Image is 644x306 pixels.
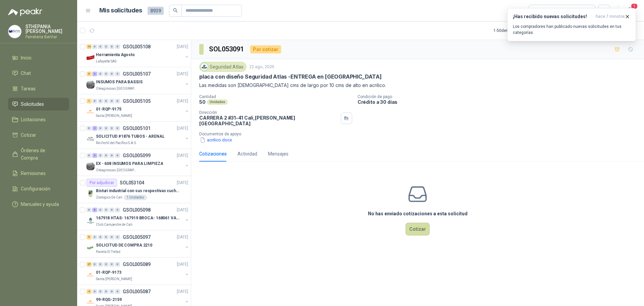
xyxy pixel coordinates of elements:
[8,167,69,180] a: Remisiones
[87,179,117,187] div: Por adjudicar
[199,132,641,136] p: Documentos de apoyo
[368,210,468,217] h3: No has enviado cotizaciones a esta solicitud
[96,79,143,85] p: INSUMOS PARA BASSIS
[109,126,114,131] div: 0
[250,45,281,53] div: Por cotizar
[99,6,142,15] h1: Mis solicitudes
[123,262,151,267] p: GSOL005089
[92,153,97,158] div: 3
[87,289,92,294] div: 4
[96,52,135,58] p: Herramienta Agosto
[87,262,92,267] div: 27
[87,235,92,239] div: 5
[87,189,95,198] img: Company Logo
[87,206,190,227] a: 0 6 0 0 0 0 GSOL005098[DATE] Company Logo167918 HTAS- 167919 BROCA- 168061 VALVULAClub Campestre ...
[87,271,95,279] img: Company Logo
[177,152,188,159] p: [DATE]
[123,235,151,239] p: GSOL005097
[8,113,69,126] a: Licitaciones
[115,99,120,103] div: 0
[98,126,103,131] div: 0
[109,99,114,103] div: 0
[104,72,109,76] div: 0
[109,44,114,49] div: 0
[98,72,103,76] div: 0
[21,116,46,123] span: Licitaciones
[98,99,103,103] div: 0
[104,126,109,131] div: 0
[104,262,109,267] div: 0
[115,126,120,131] div: 0
[21,100,44,108] span: Solicitudes
[87,97,190,119] a: 1 0 0 0 0 0 GSOL005105[DATE] Company Logo01-RQP-9175Santa [PERSON_NAME]
[249,64,274,70] p: 22 ago, 2025
[96,188,179,194] p: Bisturi industrial con sus respectivas cuchillas segun muestra
[199,115,338,126] p: CARRERA 2 #31-41 Cali , [PERSON_NAME][GEOGRAPHIC_DATA]
[104,208,109,212] div: 0
[96,86,138,91] p: Oleaginosas [GEOGRAPHIC_DATA][PERSON_NAME]
[92,72,97,76] div: 3
[109,72,114,76] div: 0
[87,233,190,255] a: 5 0 0 0 0 0 GSOL005097[DATE] Company LogoSOLICITUD DE COMPRA 2210Panela El Trébol
[199,94,352,99] p: Cantidad
[177,289,188,295] p: [DATE]
[87,43,190,64] a: 10 0 0 0 0 0 GSOL005108[DATE] Company LogoHerramienta AgostoLafayette SAS
[109,262,114,267] div: 0
[87,70,190,91] a: 5 3 0 0 0 0 GSOL005107[DATE] Company LogoINSUMOS PARA BASSISOleaginosas [GEOGRAPHIC_DATA][PERSON_...
[8,144,69,164] a: Órdenes de Compra
[96,140,137,146] p: Rio Fertil del Pacífico S.A.S.
[104,44,109,49] div: 0
[624,5,636,17] button: 1
[109,289,114,294] div: 0
[77,176,191,203] a: Por adjudicarSOL053104[DATE] Company LogoBisturi industrial con sus respectivas cuchillas segun m...
[173,8,178,13] span: search
[199,73,382,80] p: placa con diseño Seguridad Atlas -ENTREGA en [GEOGRAPHIC_DATA]
[92,235,97,239] div: 0
[87,124,190,146] a: 0 2 0 0 0 0 GSOL005101[DATE] Company LogoSOLICITUD #1876 TUBOS - ARENALRio Fertil del Pacífico S....
[104,99,109,103] div: 0
[201,63,208,71] img: Company Logo
[120,180,144,185] p: SOL053104
[21,185,50,192] span: Configuración
[596,14,625,19] span: hace 7 minutos
[115,262,120,267] div: 0
[513,14,593,19] h3: ¡Has recibido nuevas solicitudes!
[123,72,151,76] p: GSOL005107
[177,44,188,50] p: [DATE]
[104,289,109,294] div: 0
[507,8,636,41] button: ¡Has recibido nuevas solicitudes!hace 7 minutos Los compradores han publicado nuevas solicitudes ...
[21,131,36,139] span: Cotizar
[209,44,245,54] h3: SOL053091
[177,125,188,132] p: [DATE]
[493,25,537,36] div: 1 - 50 de 6190
[199,110,338,115] p: Dirección
[96,276,132,282] p: Santa [PERSON_NAME]
[92,44,97,49] div: 0
[25,35,69,39] p: Ferreteria BerVar
[96,297,122,303] p: 99-RQG-2159
[96,59,116,64] p: Lafayette SAS
[8,82,69,95] a: Tareas
[115,235,120,239] div: 0
[115,72,120,76] div: 0
[92,126,97,131] div: 2
[98,235,103,239] div: 0
[87,72,92,76] div: 5
[87,53,95,61] img: Company Logo
[123,44,151,49] p: GSOL005108
[177,207,188,213] p: [DATE]
[98,44,103,49] div: 0
[98,289,103,294] div: 0
[87,151,190,173] a: 0 3 0 0 0 0 GSOL005099[DATE] Company LogoEX - 608 INSUMOS PARA LIMPIEZAOleaginosas [GEOGRAPHIC_DA...
[8,129,69,141] a: Cotizar
[96,168,138,173] p: Oleaginosas [GEOGRAPHIC_DATA][PERSON_NAME]
[123,153,151,158] p: GSOL005099
[177,71,188,77] p: [DATE]
[21,54,32,61] span: Inicio
[92,99,97,103] div: 0
[631,3,638,9] span: 1
[21,85,36,92] span: Tareas
[87,217,95,225] img: Company Logo
[177,261,188,268] p: [DATE]
[8,51,69,64] a: Inicio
